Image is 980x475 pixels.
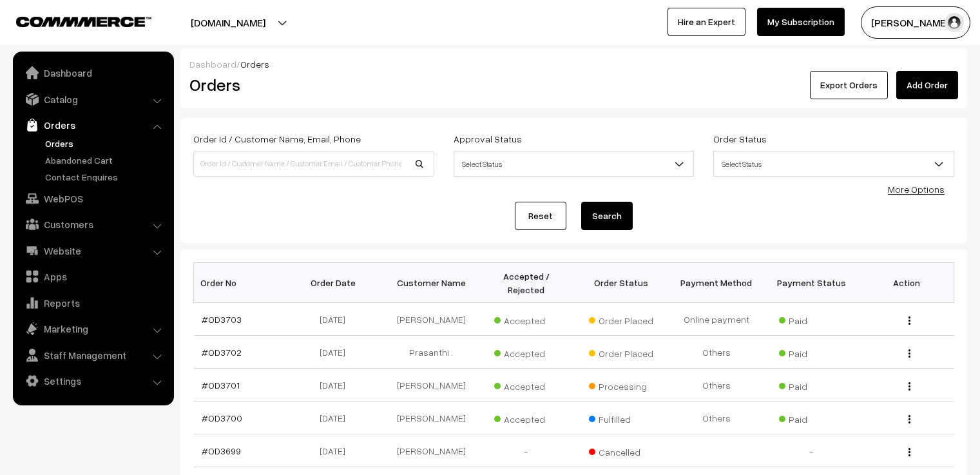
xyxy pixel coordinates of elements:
img: COMMMERCE [16,17,151,26]
span: Fulfilled [589,409,653,426]
button: [PERSON_NAME] C [861,6,970,39]
th: Accepted / Rejected [479,263,574,303]
th: Customer Name [384,263,479,303]
th: Order Status [574,263,669,303]
input: Order Id / Customer Name / Customer Email / Customer Phone [193,151,434,177]
span: Select Status [713,151,954,177]
span: Select Status [714,153,954,175]
span: Order Placed [589,311,653,327]
td: Others [669,402,764,434]
th: Order Date [289,263,384,303]
img: Menu [908,316,910,325]
label: Order Id / Customer Name, Email, Phone [193,132,361,146]
td: - [764,434,860,467]
label: Order Status [713,132,767,146]
a: Website [16,239,169,262]
a: Dashboard [16,61,169,84]
span: Order Placed [589,344,653,360]
td: Prasanthi . [384,336,479,369]
span: Paid [779,409,843,426]
span: Select Status [454,151,695,177]
span: Processing [589,376,653,393]
a: Catalog [16,88,169,111]
button: [DOMAIN_NAME] [146,6,311,39]
h2: Orders [189,75,433,95]
span: Accepted [494,409,559,426]
td: Others [669,369,764,402]
img: Menu [908,349,910,358]
span: Select Status [454,153,694,175]
td: Online payment [669,303,764,336]
a: Apps [16,265,169,288]
a: Abandoned Cart [42,153,169,167]
a: Orders [16,113,169,137]
th: Order No [194,263,289,303]
span: Cancelled [589,442,653,459]
button: Search [581,202,633,230]
button: Export Orders [810,71,888,99]
span: Paid [779,376,843,393]
a: COMMMERCE [16,13,129,28]
a: Staff Management [16,344,169,367]
img: Menu [908,382,910,391]
td: [PERSON_NAME] [384,303,479,336]
img: Menu [908,448,910,456]
td: - [479,434,574,467]
a: Orders [42,137,169,150]
span: Accepted [494,311,559,327]
a: #OD3703 [202,314,242,325]
th: Action [859,263,954,303]
td: [DATE] [289,303,384,336]
th: Payment Status [764,263,860,303]
a: WebPOS [16,187,169,210]
td: [DATE] [289,336,384,369]
td: [DATE] [289,369,384,402]
a: Hire an Expert [668,8,745,36]
a: Settings [16,369,169,393]
td: [DATE] [289,434,384,467]
td: Others [669,336,764,369]
a: Add Order [896,71,958,99]
a: Contact Enquires [42,170,169,184]
div: / [189,57,958,71]
td: [PERSON_NAME] [384,434,479,467]
td: [PERSON_NAME] [384,402,479,434]
a: My Subscription [757,8,845,36]
img: user [945,13,964,32]
a: #OD3701 [202,380,240,391]
a: Reset [515,202,566,230]
a: Marketing [16,317,169,340]
a: Customers [16,213,169,236]
th: Payment Method [669,263,764,303]
a: More Options [888,184,945,195]
label: Approval Status [454,132,522,146]
img: Menu [908,415,910,423]
td: [DATE] [289,402,384,434]
span: Paid [779,344,843,360]
span: Orders [240,59,269,70]
a: #OD3700 [202,412,242,423]
td: [PERSON_NAME] [384,369,479,402]
span: Accepted [494,344,559,360]
a: #OD3699 [202,445,241,456]
span: Accepted [494,376,559,393]
span: Paid [779,311,843,327]
a: #OD3702 [202,347,242,358]
a: Reports [16,291,169,315]
a: Dashboard [189,59,236,70]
